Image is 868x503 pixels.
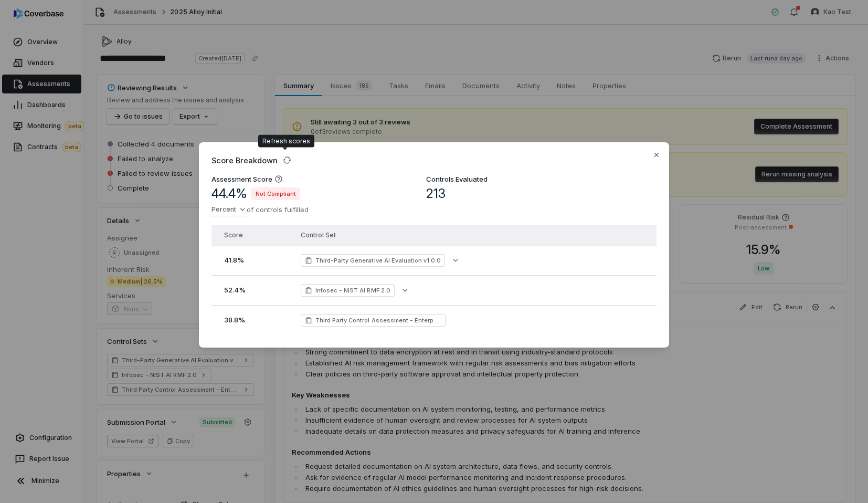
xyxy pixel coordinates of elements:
[251,187,300,200] span: Not Compliant
[315,256,441,265] span: Third-Party Generative AI Evaluation v1.0.0
[315,316,441,324] span: Third Party Control Assessment - Enterprise
[224,286,246,294] span: 52.4 %
[211,186,247,202] span: 44.4 %
[211,155,278,166] span: Score Breakdown
[262,137,310,145] div: Refresh scores
[211,204,309,216] div: of controls fulfilled
[224,316,245,324] span: 38.8 %
[211,174,272,184] h3: Assessment Score
[211,204,247,216] button: Percent
[315,286,390,295] span: Infosec - NIST AI RMF 2.0
[426,174,488,186] h3: Controls Evaluated
[426,186,446,202] span: 213
[294,225,618,246] th: Control Set
[211,225,294,246] th: Score
[224,256,244,264] span: 41.8 %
